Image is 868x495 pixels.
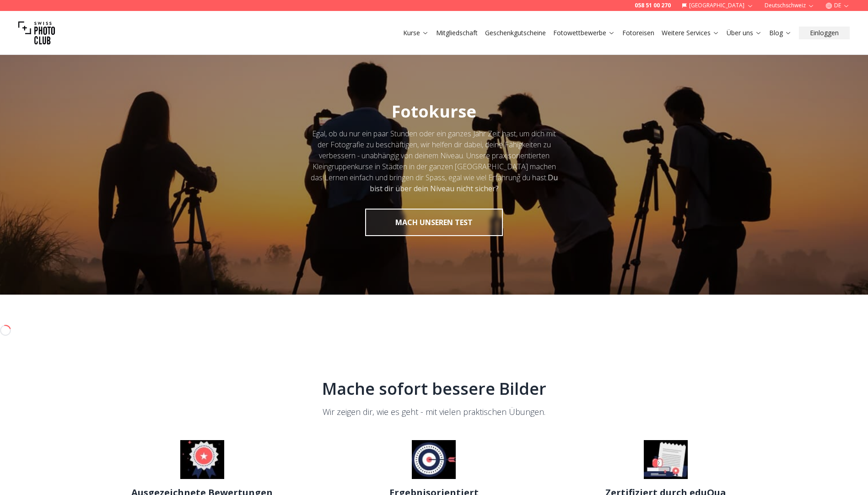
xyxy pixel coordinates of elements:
img: Zertifiziert durch eduQua [644,440,688,479]
button: Blog [766,27,795,39]
a: Weitere Services [662,28,719,38]
div: Egal, ob du nur ein paar Stunden oder ein ganzes Jahr Zeit hast, um dich mit der Fotografie zu be... [310,128,559,194]
a: Über uns [727,28,762,38]
button: MACH UNSEREN TEST [365,209,503,236]
span: Wir zeigen dir, wie es geht - mit vielen praktischen Übungen. [323,406,545,417]
a: Blog [769,28,792,38]
button: Fotoreisen [619,27,658,39]
a: Fotoreisen [622,28,654,38]
button: Geschenkgutscheine [481,27,550,39]
button: Mitgliedschaft [432,27,481,39]
a: 058 51 00 270 [635,2,671,9]
span: Fotokurse [392,100,476,123]
button: Kurse [399,27,432,39]
button: Weitere Services [658,27,723,39]
img: Ergebnisorientiert [412,440,456,479]
a: Mitgliedschaft [436,28,478,38]
a: Geschenkgutscheine [485,28,546,38]
img: Ausgezeichnete Bewertungen [180,440,224,479]
button: Über uns [723,27,766,39]
button: Fotowettbewerbe [550,27,619,39]
a: Kurse [403,28,429,38]
button: Einloggen [799,27,850,39]
img: Swiss photo club [18,15,55,51]
a: Fotowettbewerbe [553,28,615,38]
h2: Mache sofort bessere Bilder [97,380,771,398]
